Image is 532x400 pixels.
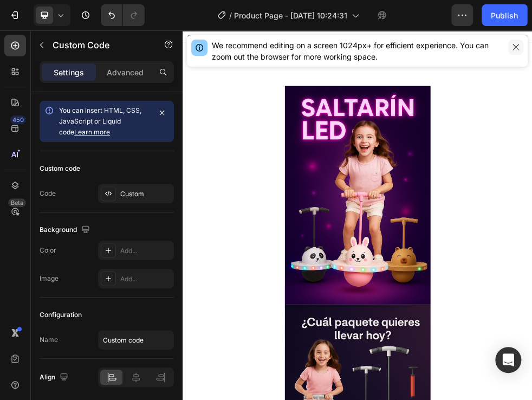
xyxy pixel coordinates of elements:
div: Publish [491,10,518,21]
div: Add... [120,246,171,256]
div: Beta [8,198,26,207]
span: / [229,10,232,21]
div: Image [40,274,59,283]
div: Background [40,223,92,237]
p: Settings [54,67,84,78]
div: Open Intercom Messenger [495,347,521,373]
div: Align [40,370,70,385]
p: Advanced [107,67,144,78]
div: Add... [120,274,171,284]
a: Learn more [74,128,110,136]
div: Custom [120,189,171,199]
div: Name [40,335,58,345]
div: 450 [10,115,26,124]
div: Color [40,246,56,255]
div: Undo/Redo [101,4,145,26]
button: Publish [482,4,527,26]
p: Custom Code [53,38,145,51]
iframe: Design area [183,30,532,400]
div: Custom code [40,164,80,173]
div: Configuration [40,310,82,320]
div: We recommend editing on a screen 1024px+ for efficient experience. You can zoom out the browser f... [212,40,504,62]
span: You can insert HTML, CSS, JavaScript or Liquid code [59,106,141,136]
div: Code [40,189,56,198]
span: Product Page - [DATE] 10:24:31 [234,10,347,21]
